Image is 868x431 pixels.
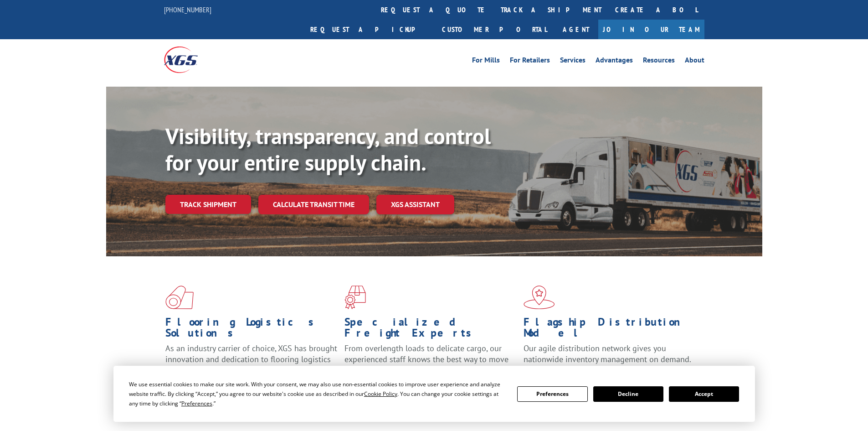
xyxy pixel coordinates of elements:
a: Services [560,57,586,67]
a: Join Our Team [598,20,704,39]
p: From overlength loads to delicate cargo, our experienced staff knows the best way to move your fr... [344,343,517,384]
span: As an industry carrier of choice, XGS has brought innovation and dedication to flooring logistics... [165,343,337,375]
button: Accept [669,386,739,402]
h1: Flagship Distribution Model [524,317,696,343]
button: Decline [593,386,663,402]
span: Preferences [181,400,212,407]
h1: Specialized Freight Experts [344,317,517,343]
b: Visibility, transparency, and control for your entire supply chain. [165,122,491,177]
div: We use essential cookies to make our site work. With your consent, we may also use non-essential ... [129,379,506,408]
a: Customer Portal [435,20,554,39]
a: Agent [554,20,598,39]
a: Resources [643,57,675,67]
a: About [685,57,704,67]
div: Cookie Consent Prompt [113,366,755,422]
a: Calculate transit time [258,195,369,214]
a: Request a pickup [303,20,435,39]
button: Preferences [517,386,587,402]
a: For Retailers [510,57,550,67]
a: Track shipment [165,195,251,214]
img: xgs-icon-total-supply-chain-intelligence-red [165,286,194,309]
a: XGS ASSISTANT [376,195,454,214]
img: xgs-icon-focused-on-flooring-red [344,286,366,309]
h1: Flooring Logistics Solutions [165,317,338,343]
span: Our agile distribution network gives you nationwide inventory management on demand. [524,343,691,364]
a: Advantages [596,57,633,67]
span: Cookie Policy [364,390,397,398]
a: [PHONE_NUMBER] [164,5,211,14]
img: xgs-icon-flagship-distribution-model-red [524,286,555,309]
a: For Mills [472,57,500,67]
